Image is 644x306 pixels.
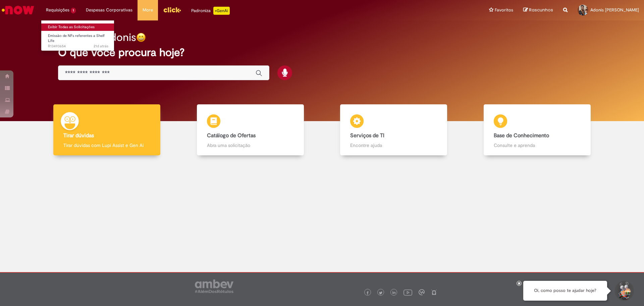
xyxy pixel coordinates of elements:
[191,7,230,15] div: Padroniza
[94,44,108,49] span: 21d atrás
[207,132,256,139] b: Catálogo de Ofertas
[523,7,553,13] a: Rascunhos
[350,132,384,139] b: Serviços de TI
[58,47,586,58] h2: O que você procura hoje?
[35,104,179,156] a: Tirar dúvidas Tirar dúvidas com Lupi Assist e Gen Ai
[523,281,607,301] div: Oi, como posso te ajudar hoje?
[63,142,150,149] p: Tirar dúvidas com Lupi Assist e Gen Ai
[46,7,69,13] span: Requisições
[350,142,437,149] p: Encontre ajuda
[48,33,105,44] span: Emissão de NFs referentes a Shelf Life
[392,291,396,295] img: logo_footer_linkedin.png
[1,3,35,17] img: ServiceNow
[163,5,181,15] img: click_logo_yellow_360x200.png
[322,104,466,156] a: Serviços de TI Encontre ajuda
[63,132,94,139] b: Tirar dúvidas
[494,132,549,139] b: Base de Conhecimento
[466,104,609,156] a: Base de Conhecimento Consulte e aprenda
[86,7,132,13] span: Despesas Corporativas
[366,291,369,295] img: logo_footer_facebook.png
[179,104,322,156] a: Catálogo de Ofertas Abra uma solicitação
[431,289,437,295] img: logo_footer_naosei.png
[143,7,153,13] span: More
[41,23,115,31] a: Exibir Todas as Solicitações
[207,142,294,149] p: Abra uma solicitação
[379,291,382,295] img: logo_footer_twitter.png
[41,20,114,51] ul: Requisições
[614,281,634,301] button: Iniciar Conversa de Suporte
[495,7,513,13] span: Favoritos
[404,288,412,297] img: logo_footer_youtube.png
[41,32,115,47] a: Aberto R13493654 : Emissão de NFs referentes a Shelf Life
[590,7,639,13] span: Adonis [PERSON_NAME]
[71,8,76,13] span: 1
[529,7,553,13] span: Rascunhos
[195,279,233,293] img: logo_footer_ambev_rotulo_gray.png
[419,289,425,295] img: logo_footer_workplace.png
[213,7,230,15] p: +GenAi
[494,142,581,149] p: Consulte e aprenda
[48,44,108,49] span: R13493654
[94,44,108,49] time: 08/09/2025 10:58:26
[136,33,146,42] img: happy-face.png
